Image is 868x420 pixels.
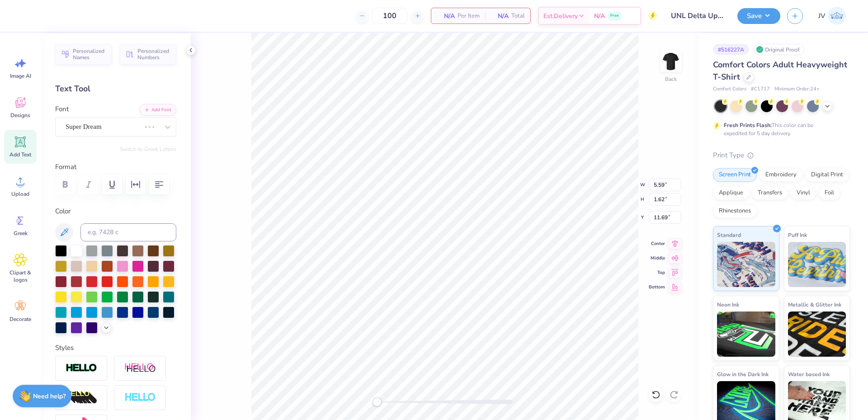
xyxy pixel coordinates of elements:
span: Image AI [10,72,31,80]
div: Transfers [752,186,788,200]
div: Screen Print [713,168,757,182]
button: Personalized Numbers [120,44,176,65]
img: Negative Space [124,392,156,403]
span: N/A [594,11,605,21]
img: Metallic & Glitter Ink [788,311,846,357]
span: # C1717 [751,85,770,93]
div: # 516227A [713,44,749,55]
div: Back [665,75,677,83]
img: Shadow [124,363,156,374]
input: Untitled Design [664,7,731,25]
img: Back [662,52,680,71]
div: Vinyl [791,186,816,200]
span: Clipart & logos [5,269,35,283]
img: 3D Illusion [66,391,97,405]
label: Font [55,104,69,114]
div: Foil [819,186,840,200]
button: Switch to Greek Letters [120,146,176,153]
div: Original Proof [754,44,804,55]
label: Styles [55,343,74,353]
span: JV [818,11,826,21]
div: This color can be expedited for 5 day delivery. [724,121,835,137]
a: JV [814,7,850,25]
span: Upload [11,190,29,198]
button: Personalized Names [55,44,112,65]
button: Save [737,8,780,24]
span: Puff Ink [788,230,807,240]
span: Per Item [458,11,480,21]
input: e.g. 7428 c [80,223,176,241]
span: Neon Ink [717,300,739,309]
span: Top [649,269,665,276]
img: Neon Ink [717,311,775,357]
span: Middle [649,255,665,262]
div: Digital Print [805,168,849,182]
div: Accessibility label [373,397,382,406]
span: Total [511,11,525,21]
span: Free [610,13,619,19]
span: Personalized Names [73,48,106,61]
span: Greek [14,230,28,237]
div: Applique [713,186,749,200]
span: Designs [10,112,30,119]
img: Standard [717,242,775,287]
div: Rhinestones [713,204,757,218]
button: Add Font [139,104,176,116]
span: Glow in the Dark Ink [717,369,769,379]
label: Format [55,162,176,172]
span: Bottom [649,283,665,291]
span: Center [649,240,665,247]
input: – – [372,8,407,24]
img: Stroke [66,363,97,373]
span: Metallic & Glitter Ink [788,300,841,309]
span: Personalized Numbers [137,48,171,61]
span: Decorate [9,316,31,323]
label: Color [55,206,176,217]
span: N/A [437,11,455,21]
img: Jo Vincent [828,7,846,25]
strong: Fresh Prints Flash: [724,122,772,129]
span: Standard [717,230,741,240]
span: Water based Ink [788,369,830,379]
span: Comfort Colors Adult Heavyweight T-Shirt [713,59,847,82]
div: Embroidery [759,168,802,182]
div: Print Type [713,150,850,160]
span: N/A [491,11,509,21]
span: Add Text [9,151,31,158]
span: Est. Delivery [543,11,578,21]
img: Puff Ink [788,242,846,287]
strong: Need help? [33,392,66,401]
span: Minimum Order: 24 + [774,85,820,93]
span: Comfort Colors [713,85,746,93]
div: Text Tool [55,83,176,95]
